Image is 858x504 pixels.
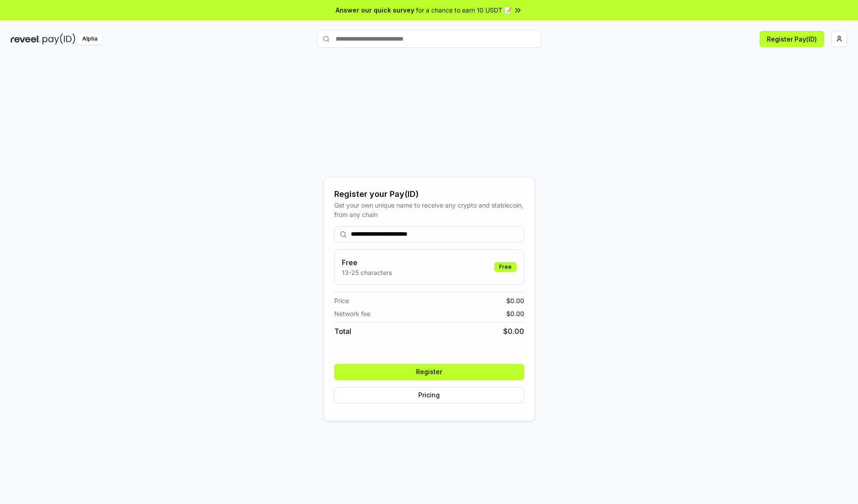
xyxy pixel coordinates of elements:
[336,5,414,15] span: Answer our quick survey
[506,296,524,305] span: $ 0.00
[334,387,524,403] button: Pricing
[334,326,351,337] span: Total
[342,257,392,268] h3: Free
[760,31,824,47] button: Register Pay(ID)
[77,33,102,45] div: Alpha
[503,326,524,337] span: $ 0.00
[506,309,524,318] span: $ 0.00
[494,262,517,272] div: Free
[11,33,41,45] img: reveel_dark
[334,296,349,305] span: Price
[334,200,524,219] div: Get your own unique name to receive any crypto and stablecoin, from any chain
[342,268,392,277] p: 13-25 characters
[416,5,512,15] span: for a chance to earn 10 USDT 📝
[42,33,76,45] img: pay_id
[334,188,524,200] div: Register your Pay(ID)
[334,364,524,380] button: Register
[334,309,370,318] span: Network fee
